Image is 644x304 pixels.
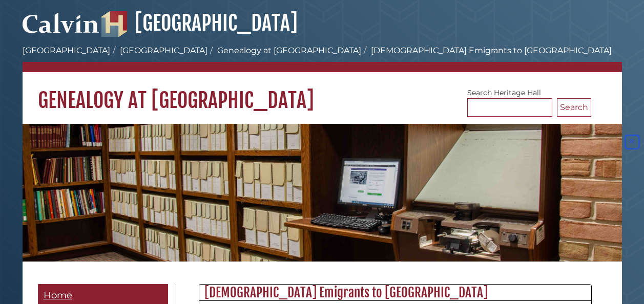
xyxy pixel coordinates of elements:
img: Hekman Library Logo [101,11,127,37]
nav: breadcrumb [23,45,622,72]
img: Calvin [23,8,99,37]
a: [GEOGRAPHIC_DATA] [23,46,110,55]
li: [DEMOGRAPHIC_DATA] Emigrants to [GEOGRAPHIC_DATA] [361,45,612,57]
h1: Genealogy at [GEOGRAPHIC_DATA] [23,72,622,113]
a: [GEOGRAPHIC_DATA] [101,10,298,36]
span: Home [44,290,72,301]
a: Back to Top [622,137,641,146]
a: Calvin University [23,24,99,33]
a: [GEOGRAPHIC_DATA] [120,46,207,55]
button: Search [557,98,591,117]
h2: [DEMOGRAPHIC_DATA] Emigrants to [GEOGRAPHIC_DATA] [199,285,591,301]
a: Genealogy at [GEOGRAPHIC_DATA] [217,46,361,55]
